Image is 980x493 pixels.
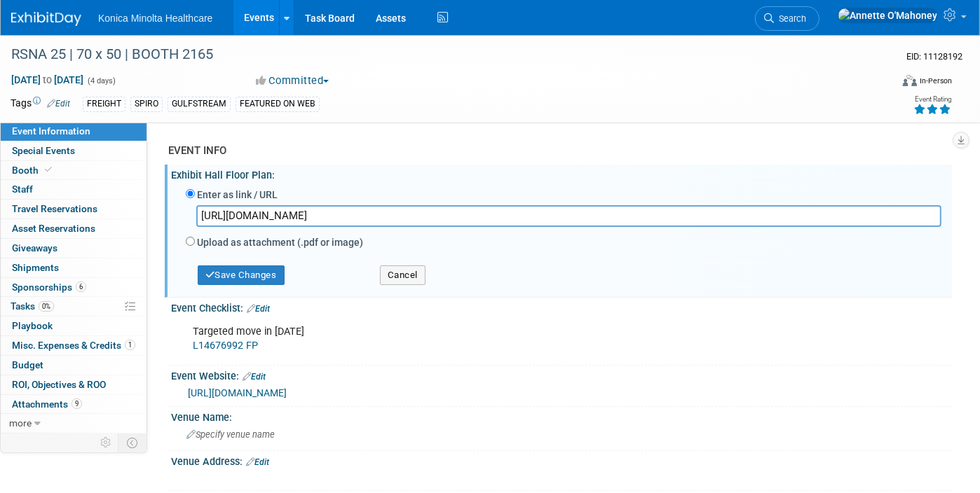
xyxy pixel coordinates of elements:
[47,99,70,109] a: Edit
[130,97,163,111] div: SPIRO
[197,235,363,249] label: Upload as attachment (.pdf or image)
[251,74,334,88] button: Committed
[171,407,952,424] div: Venue Name:
[183,318,801,360] div: Targeted move in [DATE]
[246,457,269,467] a: Edit
[41,74,54,85] span: to
[919,76,952,86] div: In-Person
[186,429,275,440] span: Specify venue name
[12,203,97,214] span: Travel Reservations
[168,97,231,111] div: GULFSTREAM
[12,379,106,390] span: ROI, Objectives & ROO
[12,359,43,370] span: Budget
[76,282,86,292] span: 6
[12,282,86,293] span: Sponsorships
[247,304,270,314] a: Edit
[1,317,147,335] a: Playbook
[11,12,81,26] img: ExhibitDay
[11,300,54,312] span: Tasks
[12,125,90,137] span: Event Information
[1,297,147,316] a: Tasks0%
[774,13,806,24] span: Search
[171,298,952,316] div: Event Checklist:
[838,8,938,23] img: Annette O'Mahoney
[1,414,147,433] a: more
[903,75,917,86] img: Format-Inperson.png
[1,336,147,355] a: Misc. Expenses & Credits1
[1,375,147,394] a: ROI, Objectives & ROO
[118,433,147,452] td: Toggle Event Tabs
[197,188,278,202] label: Enter as link / URL
[1,161,147,180] a: Booth
[1,356,147,375] a: Budget
[12,340,135,351] span: Misc. Expenses & Credits
[171,451,952,469] div: Venue Address:
[1,200,147,218] a: Travel Reservations
[188,387,287,398] a: [URL][DOMAIN_NAME]
[193,340,258,352] a: L14676992 FP
[1,239,147,258] a: Giveaways
[171,165,952,182] div: Exhibit Hall Floor Plan:
[171,366,952,384] div: Event Website:
[913,96,951,103] div: Event Rating
[125,340,135,350] span: 1
[755,6,819,31] a: Search
[380,265,426,285] button: Cancel
[1,395,147,414] a: Attachments9
[1,278,147,297] a: Sponsorships6
[45,166,52,174] i: Booth reservation complete
[39,301,54,312] span: 0%
[72,398,82,409] span: 9
[94,433,118,452] td: Personalize Event Tab Strip
[83,97,125,111] div: FREIGHT
[11,96,70,112] td: Tags
[1,141,147,160] a: Special Events
[9,417,32,429] span: more
[812,73,952,94] div: Event Format
[12,145,75,156] span: Special Events
[906,51,962,62] span: Event ID: 11128192
[1,122,147,141] a: Event Information
[12,398,82,410] span: Attachments
[168,144,941,158] div: EVENT INFO
[86,76,116,85] span: (4 days)
[12,223,95,234] span: Asset Reservations
[12,262,59,273] span: Shipments
[243,372,266,382] a: Edit
[236,97,320,111] div: FEATURED ON WEB
[12,165,55,176] span: Booth
[12,183,33,195] span: Staff
[12,242,57,254] span: Giveaways
[1,219,147,238] a: Asset Reservations
[6,42,872,67] div: RSNA 25 | 70 x 50 | BOOTH 2165
[11,74,84,86] span: [DATE] [DATE]
[98,13,212,24] span: Konica Minolta Healthcare
[1,180,147,199] a: Staff
[198,265,285,285] button: Save Changes
[1,258,147,277] a: Shipments
[12,320,53,331] span: Playbook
